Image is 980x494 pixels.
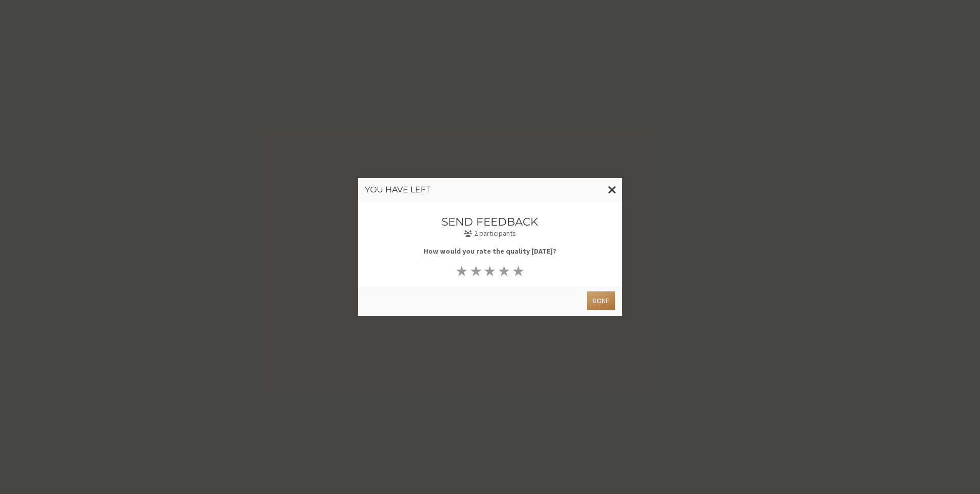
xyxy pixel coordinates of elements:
button: Done [587,291,615,310]
button: Close modal [602,178,622,202]
h3: You have left [365,185,615,194]
b: How would you rate the quality [DATE]? [424,246,556,256]
button: ★ [469,264,483,278]
p: 2 participants [393,228,588,239]
h3: Send feedback [393,216,588,228]
button: ★ [483,264,497,278]
button: ★ [511,264,526,278]
button: ★ [455,264,469,278]
button: ★ [497,264,511,278]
